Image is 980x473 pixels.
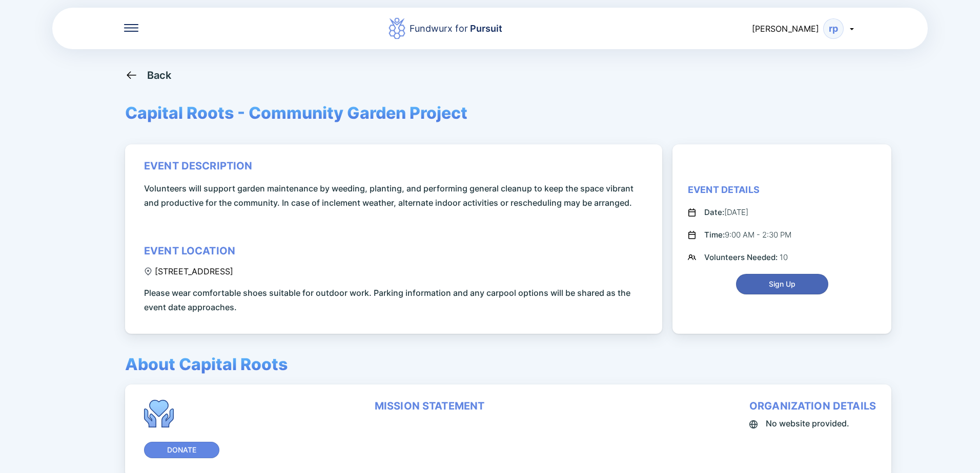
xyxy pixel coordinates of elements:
[704,206,748,219] div: [DATE]
[125,354,288,374] span: About Capital Roots
[144,442,219,458] button: Donate
[375,400,485,412] div: mission statement
[704,229,791,241] div: 9:00 AM - 2:30 PM
[823,18,844,39] div: rp
[144,266,233,276] div: [STREET_ADDRESS]
[766,416,849,431] span: No website provided.
[144,181,647,210] span: Volunteers will support garden maintenance by weeding, planting, and performing general cleanup t...
[688,184,760,196] div: Event Details
[736,274,828,294] button: Sign Up
[752,24,819,34] span: [PERSON_NAME]
[167,445,196,455] span: Donate
[704,230,725,240] span: Time:
[125,103,467,123] span: Capital Roots - Community Garden Project
[769,279,795,289] span: Sign Up
[704,207,724,217] span: Date:
[144,245,235,257] div: event location
[704,252,780,262] span: Volunteers Needed:
[144,160,253,172] div: event description
[704,251,788,264] div: 10
[468,23,502,34] span: Pursuit
[749,400,876,412] div: organization details
[147,69,172,81] div: Back
[144,286,647,314] span: Please wear comfortable shoes suitable for outdoor work. Parking information and any carpool opti...
[410,21,502,36] div: Fundwurx for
